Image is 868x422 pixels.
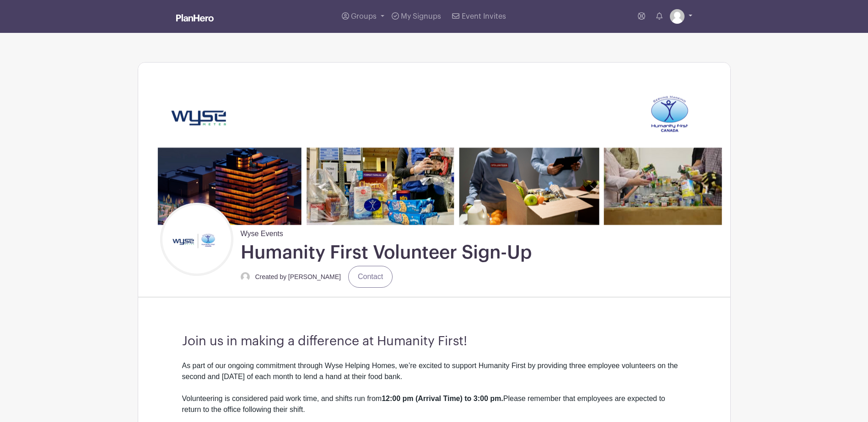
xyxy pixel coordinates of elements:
[241,241,532,264] h1: Humanity First Volunteer Sign-Up
[182,360,686,393] div: As part of our ongoing commitment through Wyse Helping Homes, we’re excited to support Humanity F...
[382,395,503,402] strong: 12:00 pm (Arrival Time) to 3:00 pm.
[162,205,231,274] img: Untitled%20design%20(22).png
[176,14,214,21] img: logo_white-6c42ec7e38ccf1d336a20a19083b03d10ae64f83f12c07503d8b9e83406b4c7d.svg
[255,273,341,280] small: Created by [PERSON_NAME]
[241,272,250,281] img: default-ce2991bfa6775e67f084385cd625a349d9dcbb7a52a09fb2fda1e96e2d18dcdb.png
[351,13,377,20] span: Groups
[401,13,441,20] span: My Signups
[348,266,393,288] a: Contact
[670,9,685,24] img: default-ce2991bfa6775e67f084385cd625a349d9dcbb7a52a09fb2fda1e96e2d18dcdb.png
[241,225,283,239] span: Wyse Events
[182,334,686,349] h3: Join us in making a difference at Humanity First!
[138,63,730,225] img: Untitled%20(2790%20x%20600%20px)%20(12).png
[462,13,506,20] span: Event Invites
